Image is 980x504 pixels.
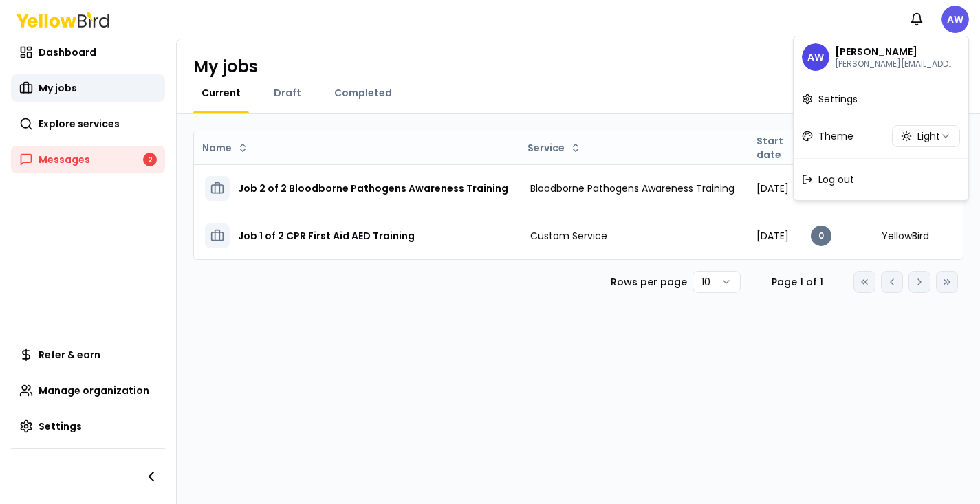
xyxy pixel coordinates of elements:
p: Ashley Wynes [835,45,956,58]
span: Settings [818,92,858,106]
span: Theme [818,129,853,143]
span: AW [802,43,829,71]
span: Log out [818,173,854,186]
p: ashley.wynes@dcwater.com [835,58,956,69]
